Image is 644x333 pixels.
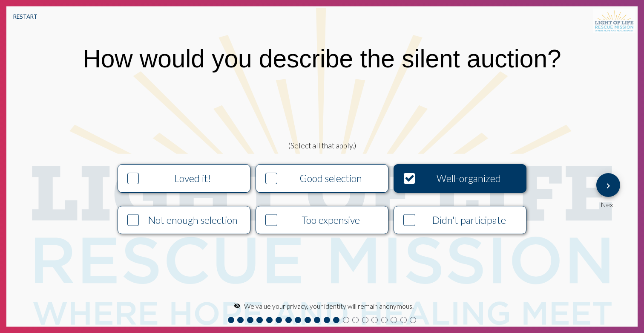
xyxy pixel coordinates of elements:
div: Too expensive [280,214,381,226]
div: Not enough selection [142,214,243,226]
button: Loved it! [118,164,250,192]
img: S3sv4husPy3OnmXPJJZdccskll1xyySWXXHLJ5UnyHy6BOXz+iFDiAAAAAElFTkSuQmCC [593,9,635,33]
button: Didn't participate [394,206,526,234]
mat-icon: Next Question [603,181,613,191]
button: RESTART [6,6,44,27]
button: Too expensive [256,206,388,234]
button: Well-organized [394,164,526,192]
span: We value your privacy, your identity will remain anonymous. [244,302,414,310]
div: Good selection [280,172,381,184]
button: Next Question [596,173,620,197]
mat-icon: visibility_off [234,302,241,309]
div: Didn't participate [418,214,519,226]
button: Not enough selection [118,206,250,234]
button: Good selection [256,164,388,192]
div: How would you describe the silent auction? [83,44,561,73]
div: Well-organized [418,172,519,184]
div: Next [596,197,620,208]
div: (Select all that apply.) [51,141,593,150]
div: Loved it! [142,172,243,184]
